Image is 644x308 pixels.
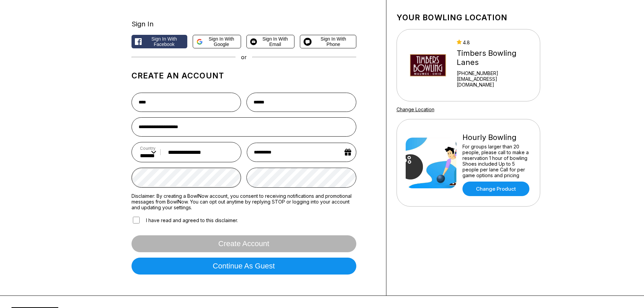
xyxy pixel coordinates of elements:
[193,35,241,48] button: Sign in with Google
[314,36,353,47] span: Sign in with Phone
[397,106,434,112] a: Change Location
[246,35,294,48] button: Sign in with Email
[140,146,156,151] label: Country
[300,35,356,48] button: Sign in with Phone
[133,217,140,223] input: I have read and agreed to this disclaimer.
[457,49,531,67] div: Timbers Bowling Lanes
[406,40,451,91] img: Timbers Bowling Lanes
[260,36,291,47] span: Sign in with Email
[457,40,531,45] div: 4.8
[457,70,531,76] div: [PHONE_NUMBER]
[132,193,356,210] label: Disclaimer: By creating a BowlNow account, you consent to receiving notifications and promotional...
[462,182,529,196] a: Change Product
[132,71,356,80] h1: Create an account
[397,13,540,22] h1: Your bowling location
[132,258,356,275] button: Continue as guest
[462,133,531,142] div: Hourly Bowling
[132,20,356,28] div: Sign In
[457,76,531,88] a: [EMAIL_ADDRESS][DOMAIN_NAME]
[132,54,356,61] div: or
[462,144,531,178] div: For groups larger than 20 people, please call to make a reservation 1 hour of bowling Shoes inclu...
[132,216,238,224] label: I have read and agreed to this disclaimer.
[144,36,184,47] span: Sign in with Facebook
[406,138,456,188] img: Hourly Bowling
[132,35,188,48] button: Sign in with Facebook
[206,36,237,47] span: Sign in with Google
